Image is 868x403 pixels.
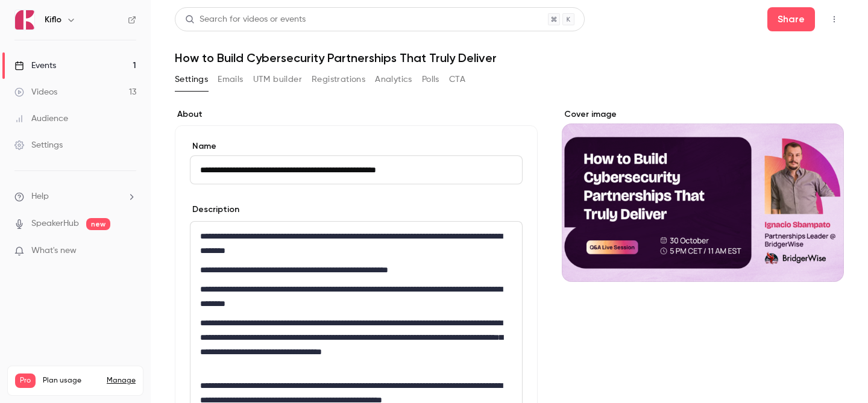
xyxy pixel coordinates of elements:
button: Polls [422,70,439,89]
div: Events [14,60,56,72]
button: Registrations [312,70,365,89]
section: Cover image [562,108,844,282]
label: Name [190,140,523,152]
a: SpeakerHub [31,217,79,230]
button: UTM builder [253,70,302,89]
div: Videos [14,86,57,98]
h6: Kiflo [45,14,61,26]
span: Pro [15,373,36,388]
li: help-dropdown-opener [14,190,136,203]
div: Audience [14,113,68,125]
iframe: Noticeable Trigger [122,246,136,257]
button: Settings [175,70,208,89]
div: Search for videos or events [185,13,306,26]
a: Manage [107,376,136,386]
span: new [86,218,110,230]
label: About [175,108,538,120]
label: Description [190,204,239,216]
label: Cover image [562,108,844,120]
span: Plan usage [43,376,99,386]
div: Settings [14,139,63,151]
span: Help [31,190,49,203]
span: What's new [31,245,77,257]
button: Emails [218,70,243,89]
button: Analytics [375,70,412,89]
h1: How to Build Cybersecurity Partnerships That Truly Deliver [175,51,844,65]
button: CTA [449,70,465,89]
img: Kiflo [15,10,34,30]
button: Share [767,7,815,31]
